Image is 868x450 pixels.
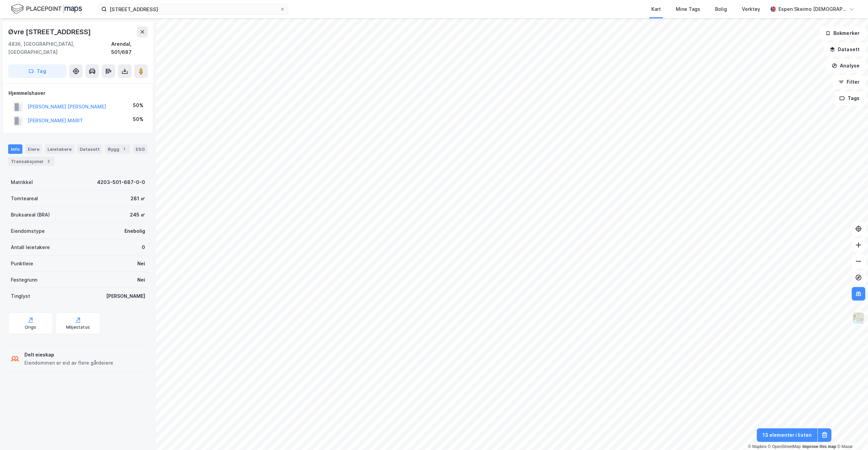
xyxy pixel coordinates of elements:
img: Z [852,312,865,325]
div: Eiendommen er eid av flere gårdeiere [24,359,113,367]
div: Mine Tags [676,5,700,13]
div: Espen Skeimo [DEMOGRAPHIC_DATA] [778,5,846,13]
button: Tag [8,64,66,78]
input: Søk på adresse, matrikkel, gårdeiere, leietakere eller personer [107,4,280,14]
div: Tomteareal [11,195,38,203]
div: Antall leietakere [11,243,50,251]
div: Bruksareal (BRA) [11,211,50,219]
div: Datasett [77,144,102,154]
a: Mapbox [748,444,767,449]
div: Matrikkel [11,178,33,186]
a: Improve this map [803,444,836,449]
div: Miljøstatus [66,325,90,330]
div: Delt eieskap [24,351,113,359]
div: Bolig [715,5,727,13]
div: Tinglyst [11,292,30,300]
div: 281 ㎡ [131,195,145,203]
div: Verktøy [742,5,760,13]
button: Datasett [824,43,865,56]
div: Kart [651,5,661,13]
div: Info [8,144,22,154]
div: 0 [142,243,145,251]
div: Origo [25,325,37,330]
div: 50% [133,115,143,123]
div: Transaksjoner [8,157,55,166]
div: 50% [133,101,143,109]
div: Øvre [STREET_ADDRESS] [8,26,92,37]
div: ESG [133,144,147,154]
button: Analyse [826,59,865,73]
div: 1 [121,146,127,152]
a: OpenStreetMap [768,444,801,449]
div: Eiere [25,144,42,154]
div: 245 ㎡ [130,211,145,219]
div: Arendal, 501/687 [111,40,148,56]
div: Bygg [105,144,130,154]
button: Tags [834,91,865,105]
div: Nei [137,276,145,284]
div: 2 [45,158,52,165]
div: Hjemmelshaver [8,89,147,97]
button: Filter [833,75,865,89]
div: [PERSON_NAME] [106,292,145,300]
div: Festegrunn [11,276,37,284]
div: Enebolig [124,227,145,235]
div: Leietakere [45,144,74,154]
button: Bokmerker [820,26,865,40]
img: logo.f888ab2527a4732fd821a326f86c7f29.svg [11,3,82,15]
div: Kontrollprogram for chat [834,417,868,450]
div: 4836, [GEOGRAPHIC_DATA], [GEOGRAPHIC_DATA] [8,40,111,56]
div: Nei [137,260,145,268]
div: Punktleie [11,260,33,268]
div: 4203-501-687-0-0 [97,178,145,186]
iframe: Chat Widget [834,417,868,450]
div: Eiendomstype [11,227,45,235]
button: 13 elementer i listen [757,428,817,442]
